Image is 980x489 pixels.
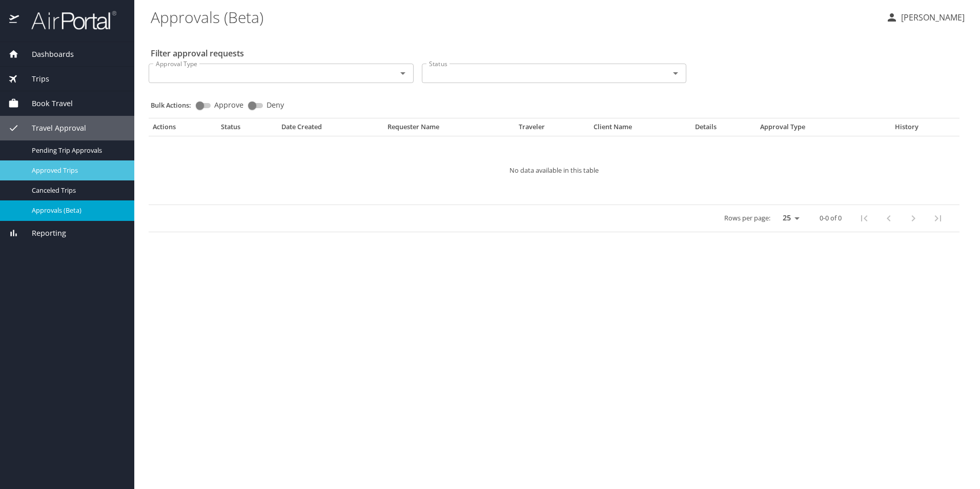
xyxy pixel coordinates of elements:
th: Actions [149,123,217,136]
span: Book Travel [19,98,73,109]
th: Approval Type [756,123,872,136]
select: rows per page [774,211,803,226]
h2: Filter approval requests [151,45,244,62]
th: Traveler [515,123,589,136]
p: Bulk Actions: [151,100,199,110]
img: icon-airportal.png [9,10,20,30]
button: [PERSON_NAME] [882,8,969,27]
th: Details [691,123,756,136]
span: Approved Trips [32,166,122,175]
span: Pending Trip Approvals [32,146,122,155]
th: Requester Name [383,123,514,136]
h1: Approvals (Beta) [151,1,877,33]
table: Approval table [149,123,959,232]
p: [PERSON_NAME] [898,11,965,24]
span: Canceled Trips [32,186,122,195]
span: Dashboards [19,49,74,60]
span: Approve [214,101,243,109]
span: Deny [267,101,284,109]
th: Client Name [589,123,691,136]
p: 0-0 of 0 [820,215,842,221]
p: Rows per page: [724,215,770,221]
th: Date Created [277,123,383,136]
button: Open [396,66,410,80]
span: Trips [19,73,49,85]
th: Status [217,123,277,136]
img: airportal-logo.png [20,10,116,30]
span: Reporting [19,228,66,239]
span: Travel Approval [19,123,86,134]
th: History [872,123,942,136]
p: No data available in this table [179,167,929,174]
span: Approvals (Beta) [32,206,122,215]
button: Open [668,66,683,80]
